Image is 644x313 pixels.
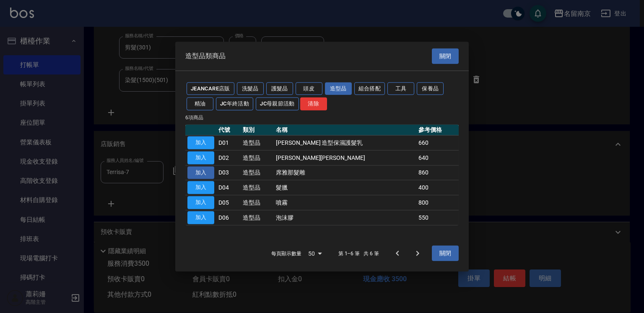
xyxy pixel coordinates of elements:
[187,151,214,164] button: 加入
[274,165,416,180] td: 席雅那髮雕
[241,135,274,150] td: 造型品
[300,97,327,110] button: 清除
[416,195,459,210] td: 800
[416,125,459,136] th: 參考價格
[274,195,416,210] td: 噴霧
[216,135,241,150] td: D01
[185,114,459,121] p: 6 項商品
[216,97,253,110] button: JC年終活動
[432,49,459,64] button: 關閉
[305,242,325,264] div: 50
[274,150,416,165] td: [PERSON_NAME][PERSON_NAME]
[216,210,241,225] td: D06
[416,150,459,165] td: 640
[338,249,379,257] p: 第 1–6 筆 共 6 筆
[187,166,214,179] button: 加入
[241,210,274,225] td: 造型品
[354,82,385,95] button: 組合搭配
[416,180,459,195] td: 400
[274,210,416,225] td: 泡沫膠
[325,82,352,95] button: 造型品
[416,135,459,150] td: 660
[187,97,213,110] button: 精油
[187,196,214,209] button: 加入
[216,195,241,210] td: D05
[187,211,214,224] button: 加入
[416,210,459,225] td: 550
[216,165,241,180] td: D03
[241,165,274,180] td: 造型品
[187,181,214,194] button: 加入
[266,82,293,95] button: 護髮品
[416,165,459,180] td: 860
[271,249,301,257] p: 每頁顯示數量
[256,97,299,110] button: JC母親節活動
[237,82,264,95] button: 洗髮品
[187,136,214,149] button: 加入
[185,52,226,60] span: 造型品類商品
[417,82,444,95] button: 保養品
[274,135,416,150] td: [PERSON_NAME] 造型保濕護髮乳
[216,150,241,165] td: D02
[432,246,459,261] button: 關閉
[274,180,416,195] td: 髮臘
[274,125,416,136] th: 名稱
[387,82,414,95] button: 工具
[241,150,274,165] td: 造型品
[187,82,234,95] button: JeanCare店販
[216,125,241,136] th: 代號
[216,180,241,195] td: D04
[241,180,274,195] td: 造型品
[296,82,322,95] button: 頭皮
[241,125,274,136] th: 類別
[241,195,274,210] td: 造型品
